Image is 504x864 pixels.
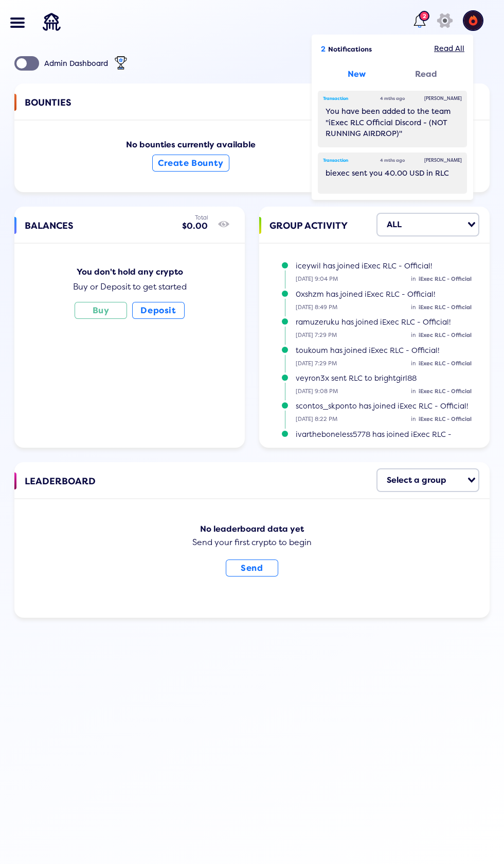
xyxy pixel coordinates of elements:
div: You don't hold any crypto [25,267,235,277]
img: account [463,10,483,31]
div: 2 [419,11,429,21]
div: 4 mths ago [380,158,405,164]
button: Deposit [132,302,185,319]
span: Notifications [328,45,372,54]
div: Search for option [376,468,479,492]
span: scontos_skponto has joined iExec RLC - Official! [296,401,468,411]
span: iExec RLC - Official [419,332,472,338]
div: Transaction [323,96,348,103]
span: ivartheboneless5778 has joined iExec RLC - Official! [296,430,452,453]
input: Search for option [405,216,465,233]
span: iExec RLC - Official [419,416,472,422]
span: iceywil has joined iExec RLC - Official! [296,261,432,270]
div: Select a group [387,471,446,489]
span: BOUNTIES [25,94,71,125]
div: New [348,68,366,80]
div: [PERSON_NAME] [419,153,467,170]
span: iExec RLC - Official [419,276,472,282]
div: You have been added to the team "iExec RLC Official Discord - (NOT RUNNING AIRDROP)" [326,106,459,140]
div: ALL [387,216,402,233]
div: Transaction [323,158,348,164]
div: biexec sent you 40.00 USD in RLC [326,168,454,179]
small: [DATE] 7:29 PM [296,332,477,338]
div: [PERSON_NAME] [419,91,467,108]
button: Buy [75,302,127,319]
span: in [411,332,416,338]
span: in [411,276,416,282]
b: No leaderboard data yet [200,524,304,534]
div: Admin Dashboard [44,59,108,68]
div: Read [415,68,437,80]
div: 2 [320,43,326,55]
small: [DATE] 9:04 PM [296,276,477,282]
div: Send your first crypto to begin [25,536,479,550]
span: in [411,304,416,311]
small: [DATE] 8:22 PM [296,416,477,422]
div: Search for option [376,213,479,236]
div: Read All [434,43,464,55]
div: No bounties currently available [25,140,357,182]
small: [DATE] 8:49 PM [296,304,477,311]
span: in [411,388,416,395]
span: GROUP ACTIVITY [269,217,348,248]
a: Send [226,563,278,573]
span: 0xshzm has joined iExec RLC - Official! [296,290,435,299]
button: Create Bounty [152,155,229,172]
span: iExec RLC - Official [419,360,472,367]
span: iExec RLC - Official [419,304,472,311]
input: Search for option [449,471,465,489]
div: Buy or Deposit to get started [25,282,235,292]
span: toukoum has joined iExec RLC - Official! [296,346,439,355]
span: iExec RLC - Official [419,388,472,395]
div: $0.00 [182,221,208,231]
span: LEADERBOARD [25,472,96,503]
span: veyron3x sent RLC to brightgirl88 [296,374,417,383]
small: [DATE] 7:29 PM [296,361,477,367]
span: in [411,360,416,367]
span: in [411,416,416,422]
div: 4 mths ago [380,96,405,103]
div: Total [182,215,208,221]
span: BALANCES [25,217,74,248]
button: Send [226,560,278,577]
small: [DATE] 9:08 PM [296,388,477,395]
span: ramuzeruku has joined iExec RLC - Official! [296,317,451,327]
